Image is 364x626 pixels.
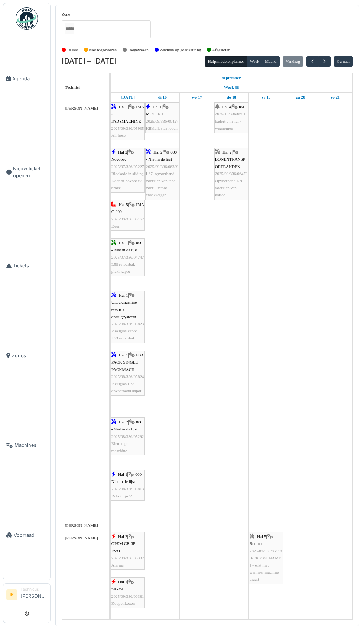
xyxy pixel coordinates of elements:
span: OPEM CR-6P EVO [111,541,135,553]
div: | [111,201,144,230]
div: | [215,149,248,199]
a: Tickets [3,221,50,311]
a: Nieuw ticket openen [3,124,50,221]
span: Hal 4 [222,104,231,109]
div: | [111,292,144,342]
span: 2025/07/336/05227 [111,164,144,169]
div: | [215,103,248,132]
span: kadertje in hal 4 wegnemen [215,119,242,130]
div: | [111,578,144,607]
div: | [111,239,144,275]
button: Week [247,56,262,67]
li: [PERSON_NAME] [20,587,47,603]
span: Nieuw ticket openen [13,165,47,179]
a: 21 september 2025 [329,93,342,102]
span: Koopetiketten [111,601,135,606]
label: Zone [62,11,70,17]
span: Tickets [13,262,47,269]
span: 2025/07/336/04747 [111,255,144,259]
a: 15 september 2025 [119,93,137,102]
span: Plexiglas kapot L53 retourbak [111,329,137,340]
span: Voorraad [14,532,47,539]
span: [PERSON_NAME] [65,523,98,527]
button: Maand [262,56,280,67]
button: Volgende [318,56,331,67]
a: Week 38 [222,83,241,92]
span: Kijkluik staat open [146,126,178,130]
span: Air hose [111,133,126,138]
a: 16 september 2025 [156,93,169,102]
a: Voorraad [3,490,50,580]
span: Bonino [250,541,262,546]
label: Niet toegewezen [89,47,117,53]
div: | [111,471,144,500]
input: Alles [65,23,74,34]
a: Machines [3,400,50,490]
span: 2025/08/336/05813 [111,487,144,491]
span: Novopac [111,157,126,161]
span: MOLEN 1 [146,112,164,116]
span: Robot lijn 59 [111,494,133,498]
div: | [250,533,282,583]
label: Afgesloten [212,47,230,53]
div: | [111,352,144,394]
span: 2025/09/336/06381 [111,594,144,598]
button: Vorige [306,56,319,67]
span: Hal 2 [118,580,127,584]
span: Zones [12,352,47,359]
span: ESA PACK SINGLE PACKMACH [111,353,144,371]
span: Hal 1 [119,293,128,297]
span: 2025/08/336/05292 [111,434,144,439]
span: Uitpakmachine retour + opzuigsysteem [111,300,137,319]
span: Hal 1 [119,104,128,109]
a: 17 september 2025 [190,93,204,102]
span: 2025/08/336/05824 [111,374,144,379]
span: Hal 2 [118,534,127,539]
a: 20 september 2025 [294,93,307,102]
span: Agenda [12,75,47,82]
span: Alarms [111,563,124,567]
span: 2025/09/336/06479 [215,171,248,176]
span: Technici [65,85,80,90]
span: n/a [239,104,244,109]
li: IK [6,589,17,600]
span: Hal 2 [119,420,128,424]
div: Technicus [20,587,47,592]
a: 19 september 2025 [260,93,272,102]
a: 15 september 2025 [220,73,243,83]
div: | [111,103,144,139]
span: Blockade in sliding Door of novopack broke [111,171,144,190]
span: Machines [14,442,47,449]
span: 2025/09/336/06382 [111,556,144,560]
span: Hal 1 [118,472,127,477]
div: | [111,419,144,454]
span: Hal 1 [153,104,162,109]
div: | [111,533,144,569]
span: Riem tape maschine [111,441,129,453]
h2: [DATE] – [DATE] [62,57,117,66]
div: | [146,149,179,199]
span: [PERSON_NAME] [65,106,98,110]
label: Wachten op goedkeuring [160,47,201,53]
span: Deur [111,224,120,228]
label: Toegewezen [128,47,149,53]
span: SIG250 [111,587,124,591]
button: Vandaag [283,56,303,67]
span: 2025/09/336/06118 [250,549,282,553]
span: 2025/09/336/06162 [111,217,144,221]
label: Te laat [67,47,78,53]
button: Ga naar [334,56,353,67]
span: 2025/09/336/05935 [111,126,144,130]
span: 2025/09/336/06389 [146,164,179,169]
span: 2025/10/336/06510 [215,112,248,116]
span: [PERSON_NAME] werkt niet wanneer machine draait [250,556,281,582]
span: L67; opvoerband voorzien van tape voor uitstoot checkweger [146,171,176,197]
img: Badge_color-CXgf-gQk.svg [16,7,38,30]
span: Hal 5 [119,202,128,207]
span: 2025/08/336/05823 [111,322,144,326]
span: Hal 1 [119,353,128,357]
a: 18 september 2025 [225,93,238,102]
span: Hal 1 [119,241,128,245]
span: Hal 2 [222,150,232,154]
span: Opvoerband L70 voorzien van karton [215,178,243,197]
